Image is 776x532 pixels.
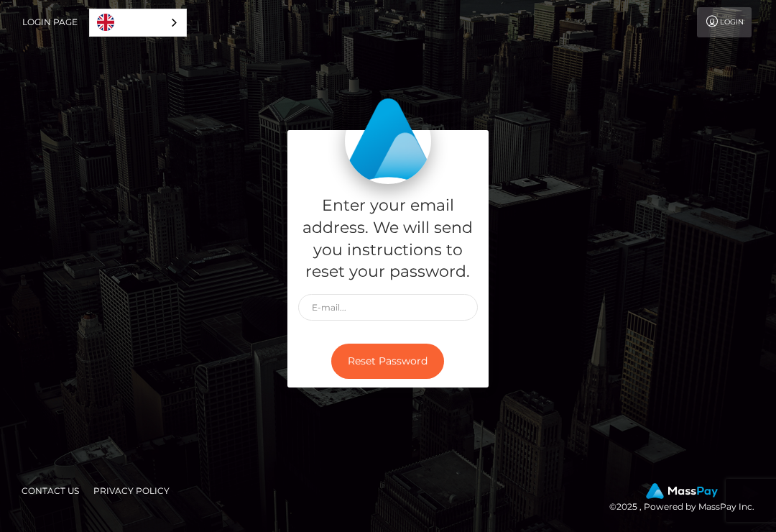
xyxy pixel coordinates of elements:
div: Language [89,9,187,37]
img: MassPay Login [345,98,431,184]
div: © 2025 , Powered by MassPay Inc. [609,483,765,515]
h5: Enter your email address. We will send you instructions to reset your password. [298,195,478,283]
a: English [90,9,186,36]
button: Reset Password [331,344,444,379]
img: MassPay [646,483,718,499]
a: Login Page [22,7,78,37]
a: Contact Us [16,480,85,502]
input: E-mail... [298,294,478,321]
aside: Language selected: English [89,9,187,37]
a: Privacy Policy [88,480,175,502]
a: Login [697,7,752,37]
